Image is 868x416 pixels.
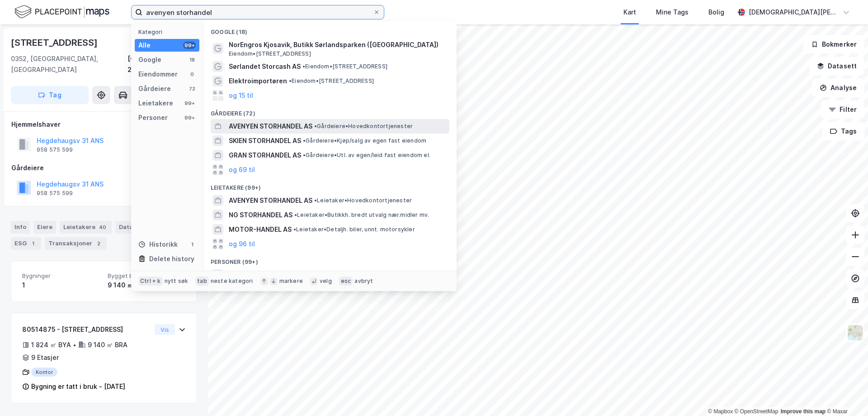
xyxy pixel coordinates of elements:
div: 0352, [GEOGRAPHIC_DATA], [GEOGRAPHIC_DATA] [11,53,127,75]
span: NG STORHANDEL AS [229,210,292,220]
div: 99+ [183,114,196,121]
div: 9 140 ㎡ BRA [88,339,127,350]
div: Gårdeiere [11,163,197,173]
div: Datasett [115,221,160,234]
div: Kart [623,7,636,18]
div: 1 [189,241,196,248]
div: Bolig [708,7,724,18]
div: Leietakere [138,98,173,109]
span: • [293,226,296,233]
span: Gårdeiere • Utl. av egen/leid fast eiendom el. [303,152,430,159]
div: 1 824 ㎡ BYA [31,339,71,350]
span: • [314,197,317,204]
div: esc [339,277,353,286]
div: Personer [138,112,168,123]
span: Bygget bygningsområde [108,272,186,280]
div: 9 140 ㎡ [108,280,186,291]
div: Mine Tags [656,7,689,18]
div: 72 [189,85,196,92]
div: Ctrl + k [138,277,163,286]
span: NorEngros Kjosavik, Butikk Sørlandsparken ([GEOGRAPHIC_DATA]) [229,39,446,50]
span: Eiendom • [STREET_ADDRESS] [302,63,387,70]
div: Delete history [149,253,194,264]
div: 958 575 599 [37,146,73,153]
span: AVENYEN STORHANDEL AS [229,195,312,206]
div: 2 [94,239,103,248]
img: Z [847,324,864,341]
div: Gårdeiere [138,83,171,94]
div: avbryt [354,277,373,285]
div: 18 [189,56,196,63]
span: Leietaker • Hovedkontortjenester [314,197,412,204]
div: Historikk [138,239,178,250]
button: Bokmerker [803,35,864,53]
div: 99+ [183,42,196,49]
span: Elektroimportøren [229,76,287,86]
span: Leietaker • Butikkh. bredt utvalg nær.midler mv. [294,211,429,219]
div: 99+ [183,100,196,107]
div: 0 [189,71,196,78]
div: 1 [22,280,100,291]
div: [STREET_ADDRESS] [11,35,99,50]
div: Google [138,54,161,65]
a: OpenStreetMap [735,408,778,415]
span: SKIEN STORHANDEL AS [229,135,301,146]
span: GRAN STORHANDEL AS [229,150,301,161]
div: Eiendommer [138,69,178,80]
span: MOTOR-HANDEL AS [229,224,292,235]
span: Gårdeiere • Hovedkontortjenester [314,123,413,130]
a: Mapbox [708,408,733,415]
span: Gårdeiere • Kjøp/salg av egen fast eiendom [303,137,426,144]
div: 9 Etasjer [31,352,59,363]
div: Leietakere [60,221,112,234]
button: Tag [11,86,89,104]
div: [GEOGRAPHIC_DATA], 214/97 [127,53,197,75]
div: Eiere [33,221,56,234]
button: Filter [821,100,864,119]
div: tab [195,277,209,286]
span: • [289,77,292,84]
div: nytt søk [165,277,189,285]
button: og 96 til [229,239,255,249]
button: og 69 til [229,164,255,175]
div: Personer (99+) [203,251,457,268]
div: velg [320,277,332,285]
div: Alle [138,40,151,51]
div: Google (18) [203,21,457,38]
div: Bygning er tatt i bruk - [DATE] [31,381,125,392]
span: Eiendom • [STREET_ADDRESS] [229,50,311,57]
div: [DEMOGRAPHIC_DATA][PERSON_NAME] [749,7,839,18]
span: Eiendom • [STREET_ADDRESS] [289,77,374,85]
span: [PERSON_NAME] [229,269,281,280]
div: Hjemmelshaver [11,119,197,130]
div: markere [279,277,303,285]
div: 1 [28,239,38,248]
div: Info [11,221,30,234]
div: Gårdeiere (72) [203,103,457,119]
button: Analyse [812,79,864,97]
button: Tags [822,122,864,140]
span: Leietaker • Detaljh. biler, unnt. motorsykler [293,226,415,233]
input: Søk på adresse, matrikkel, gårdeiere, leietakere eller personer [142,5,373,19]
button: Vis [155,324,175,335]
a: Improve this map [781,408,826,415]
div: Kategori [138,29,199,35]
span: • [303,137,306,144]
div: 958 575 599 [37,190,73,197]
img: logo.f888ab2527a4732fd821a326f86c7f29.svg [14,4,109,20]
span: • [302,63,305,70]
span: • [303,152,306,158]
button: Datasett [809,57,864,75]
div: Transaksjoner [45,237,107,250]
span: Bygninger [22,272,100,280]
div: ESG [11,237,41,250]
div: • [73,341,76,349]
div: Leietakere (99+) [203,177,457,193]
div: 80514875 - [STREET_ADDRESS] [22,324,151,335]
span: Sørlandet Storcash AS [229,61,301,72]
button: og 15 til [229,90,253,101]
div: neste kategori [211,277,253,285]
iframe: Chat Widget [823,373,868,416]
div: 40 [97,223,108,232]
